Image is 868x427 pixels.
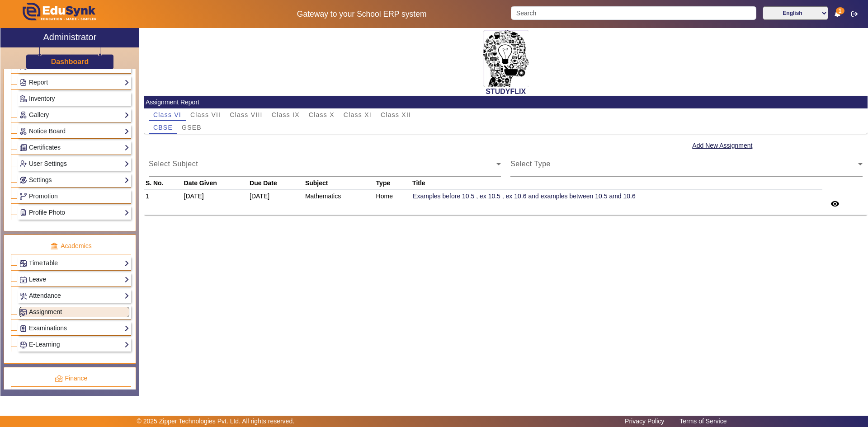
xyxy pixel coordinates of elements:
[483,30,528,87] img: 2da83ddf-6089-4dce-a9e2-416746467bdd
[344,112,372,118] span: Class XI
[19,94,129,104] a: Inventory
[144,87,868,96] h2: STUDYFLIX
[248,177,304,190] th: Due Date
[144,177,182,190] th: S. No.
[149,162,496,173] span: Select Subject
[153,112,181,118] span: Class VI
[153,124,173,131] span: CBSE
[836,7,844,14] span: 1
[19,191,129,202] a: Promotion
[149,160,198,168] mat-label: Select Subject
[675,415,731,427] a: Terms of Service
[182,177,248,190] th: Date Given
[19,307,129,317] a: Assignment
[830,199,840,208] mat-icon: remove_red_eye
[222,9,501,19] h5: Gateway to your School ERP system
[29,95,55,102] span: Inventory
[20,193,27,200] img: Branchoperations.png
[272,112,300,118] span: Class IX
[11,241,131,251] p: Academics
[144,96,868,108] mat-card-header: Assignment Report
[20,309,27,316] img: Assignments.png
[144,190,182,215] td: 1
[411,177,823,190] th: Title
[29,192,58,200] span: Promotion
[190,112,221,118] span: Class VII
[309,112,335,118] span: Class X
[303,177,374,190] th: Subject
[51,57,90,66] a: Dashboard
[182,190,248,215] td: [DATE]
[510,162,858,173] span: Select Type
[50,242,58,250] img: academic.png
[374,190,411,215] td: Home
[137,417,295,426] p: © 2025 Zipper Technologies Pvt. Ltd. All rights reserved.
[381,112,411,118] span: Class XII
[374,177,411,190] th: Type
[303,190,374,215] td: Mathematics
[230,112,262,118] span: Class VIII
[510,160,551,168] mat-label: Select Type
[20,95,27,102] img: Inventory.png
[248,190,304,215] td: [DATE]
[43,32,97,42] h2: Administrator
[511,6,756,20] input: Search
[29,308,62,315] span: Assignment
[691,140,753,151] button: Add New Assignment
[0,28,139,47] a: Administrator
[412,192,636,200] a: Examples before 10.5 , ex 10.5 , ex 10.6 and examples between 10.5 amd 10.6
[11,374,131,383] p: Finance
[620,415,669,427] a: Privacy Policy
[55,375,63,383] img: finance.png
[182,124,202,131] span: GSEB
[51,57,89,66] h3: Dashboard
